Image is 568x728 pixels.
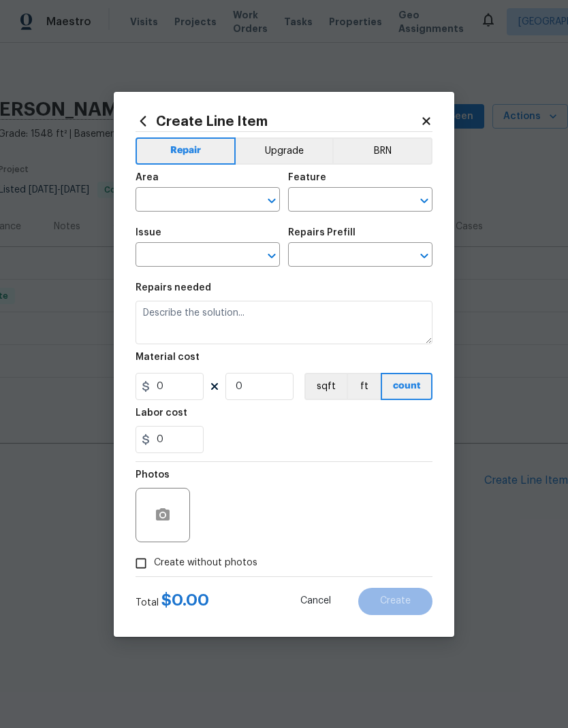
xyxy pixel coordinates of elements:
button: BRN [332,137,432,165]
button: Open [415,246,434,265]
button: Repair [136,137,236,165]
h5: Repairs Prefill [288,228,356,237]
button: Open [415,191,434,210]
button: Open [262,191,281,210]
span: Create without photos [154,556,257,570]
h5: Issue [136,228,161,237]
button: Upgrade [236,137,333,165]
h5: Labor cost [136,408,187,418]
span: Cancel [300,596,331,606]
h5: Material cost [136,352,200,362]
h5: Repairs needed [136,283,211,293]
h5: Photos [136,470,170,480]
button: ft [347,373,381,400]
h2: Create Line Item [136,114,420,129]
button: count [381,373,432,400]
button: Cancel [279,588,353,615]
span: Create [380,596,411,606]
h5: Feature [288,173,326,182]
span: $ 0.00 [161,592,209,608]
button: Open [262,246,281,265]
div: Total [136,593,209,610]
h5: Area [136,173,159,182]
button: sqft [304,373,347,400]
button: Create [358,588,432,615]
